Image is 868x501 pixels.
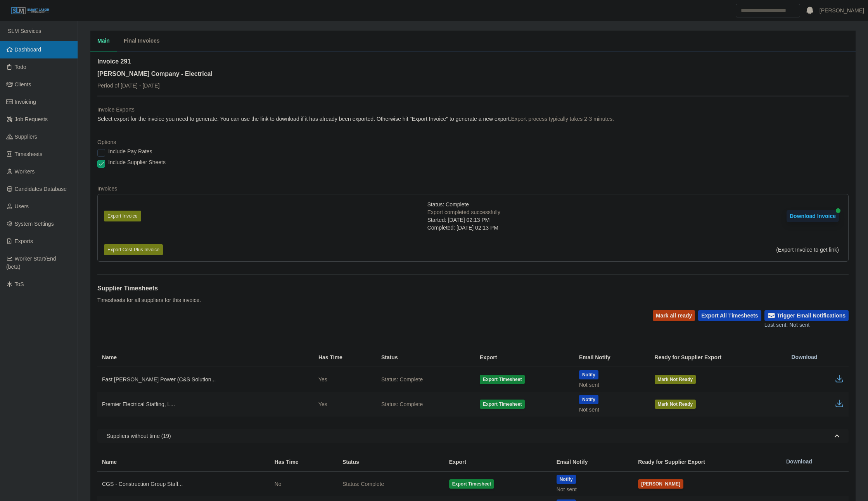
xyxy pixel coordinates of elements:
td: Yes [312,367,375,392]
span: Invoicing [15,99,36,105]
th: Has Time [268,452,336,472]
th: Export [443,452,550,472]
span: Clients [15,81,31,88]
span: Export process typically takes 2-3 minutes. [511,116,614,122]
span: Status: Complete [381,400,423,408]
button: Final Invoices [117,31,167,51]
td: Yes [312,392,375,417]
div: Last sent: Not sent [764,321,849,329]
th: Export [474,348,573,367]
img: SLM Logo [11,7,50,15]
td: No [268,472,336,497]
h2: Invoice 291 [97,57,213,66]
span: ToS [15,281,24,287]
div: Completed: [DATE] 02:13 PM [427,224,500,232]
dt: Invoices [97,185,849,192]
button: Export Timesheet [449,479,494,489]
div: Not sent [557,486,626,493]
div: Not sent [579,406,642,413]
button: Notify [579,370,598,379]
button: Notify [579,395,598,404]
span: SLM Services [8,28,41,34]
dt: Options [97,138,849,146]
button: Mark all ready [653,310,695,321]
span: Candidates Database [15,186,67,192]
span: Status: Complete [342,480,384,488]
div: Not sent [579,381,642,389]
button: Export Invoice [104,211,141,221]
span: Worker Start/End (beta) [6,256,56,270]
span: Dashboard [15,46,41,53]
button: Notify [557,475,576,484]
button: Trigger Email Notifications [764,310,849,321]
button: Export All Timesheets [698,310,761,321]
span: Status: Complete [381,376,423,383]
button: Mark Not Ready [655,400,696,409]
th: Ready for Supplier Export [632,452,780,472]
th: Status [375,348,474,367]
th: Download [785,348,849,367]
span: (Export Invoice to get link) [776,247,839,253]
p: Period of [DATE] - [DATE] [97,82,213,89]
span: Suppliers [15,134,37,140]
td: Fast [PERSON_NAME] Power (C&S Solution... [97,367,312,392]
button: Main [90,31,117,51]
button: Export Timesheet [480,375,525,384]
span: Status: Complete [427,201,469,208]
th: Email Notify [550,452,632,472]
label: Include Supplier Sheets [108,158,166,166]
th: Name [97,452,268,472]
button: [PERSON_NAME] [638,479,683,489]
h1: Supplier Timesheets [97,284,201,293]
p: Timesheets for all suppliers for this invoice. [97,296,201,304]
th: Ready for Supplier Export [648,348,785,367]
th: Status [336,452,443,472]
label: Include Pay Rates [108,148,152,155]
span: Suppliers without time (19) [107,432,171,440]
th: Has Time [312,348,375,367]
button: Suppliers without time (19) [97,429,849,443]
a: [PERSON_NAME] [820,7,864,15]
span: Users [15,203,29,209]
div: Export completed successfully [427,208,500,216]
a: Download Invoice [787,213,839,219]
span: System Settings [15,221,54,227]
th: Name [97,348,312,367]
button: Download Invoice [787,210,839,222]
th: Download [780,452,849,472]
input: Search [736,4,800,17]
span: Exports [15,238,33,244]
dd: Select export for the invoice you need to generate. You can use the link to download if it has al... [97,115,849,123]
h3: [PERSON_NAME] Company - Electrical [97,69,213,79]
span: Job Requests [15,116,48,122]
span: Todo [15,64,26,70]
button: Mark Not Ready [655,375,696,384]
span: Timesheets [15,151,43,157]
td: Premier Electrical Staffing, L... [97,392,312,417]
td: CGS - Construction Group Staff... [97,472,268,497]
span: Workers [15,168,35,175]
button: Export Cost-Plus Invoice [104,244,163,255]
button: Export Timesheet [480,400,525,409]
dt: Invoice Exports [97,106,849,113]
th: Email Notify [573,348,648,367]
div: Started: [DATE] 02:13 PM [427,216,500,224]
